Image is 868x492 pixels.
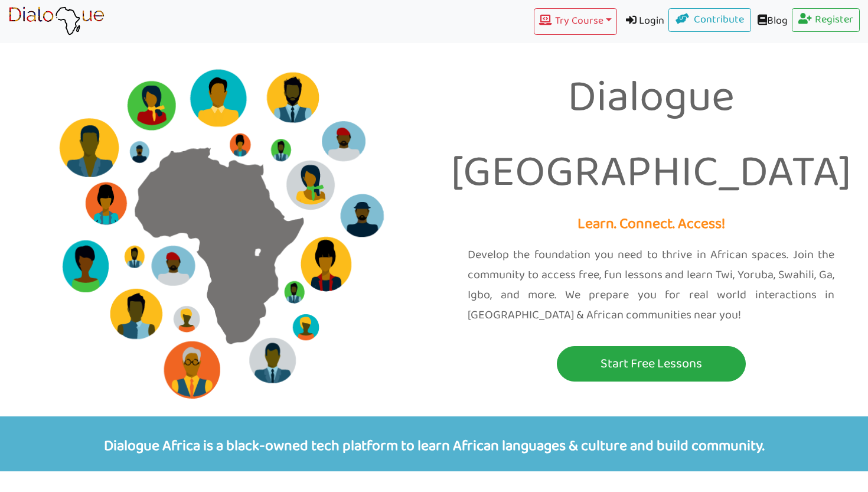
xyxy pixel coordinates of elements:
a: Blog [751,8,792,35]
p: Dialogue [GEOGRAPHIC_DATA] [443,61,859,212]
a: Start Free Lessons [443,346,859,382]
p: Develop the foundation you need to thrive in African spaces. Join the community to access free, f... [468,245,834,325]
a: Login [617,8,669,35]
button: Start Free Lessons [557,346,746,382]
p: Learn. Connect. Access! [443,212,859,237]
img: learn African language platform app [8,6,105,36]
a: Contribute [668,8,751,32]
p: Dialogue Africa is a black-owned tech platform to learn African languages & culture and build com... [9,416,859,471]
a: Register [792,8,860,32]
p: Start Free Lessons [560,353,743,375]
button: Try Course [534,8,616,35]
